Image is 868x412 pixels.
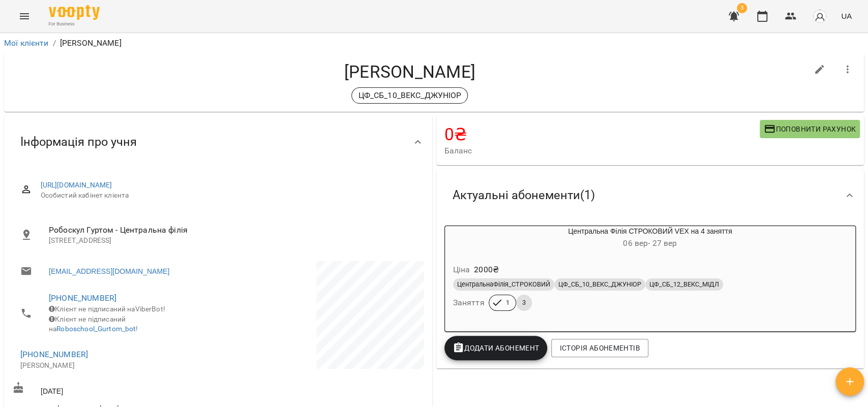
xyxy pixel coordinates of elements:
[813,9,827,23] img: avatar_s.png
[764,123,856,135] span: Поповнити рахунок
[20,134,137,150] span: Інформація про учня
[444,124,760,145] h4: 0 ₴
[60,37,122,49] p: [PERSON_NAME]
[49,293,116,303] a: [PHONE_NUMBER]
[453,342,540,354] span: Додати Абонемент
[645,280,723,289] span: ЦФ_СБ_12_ВЕКС_МІДЛ
[841,11,852,21] span: UA
[551,339,648,357] button: Історія абонементів
[351,87,468,104] div: ЦФ_СБ_10_ВЕКС_ДЖУНІОР
[53,37,56,49] li: /
[500,298,516,307] span: 1
[760,120,860,138] button: Поповнити рахунок
[20,361,208,371] p: [PERSON_NAME]
[4,116,432,168] div: Інформація про учня
[12,61,807,82] h4: [PERSON_NAME]
[10,379,218,398] div: [DATE]
[444,336,548,360] button: Додати Абонемент
[453,263,470,277] h6: Ціна
[453,296,485,310] h6: Заняття
[49,305,165,313] span: Клієнт не підписаний на ViberBot!
[554,280,645,289] span: ЦФ_СБ_10_ВЕКС_ДЖУНІОР
[49,21,100,27] span: For Business
[445,226,856,250] div: Центральна Філія СТРОКОВИЙ VEX на 4 заняття
[444,145,760,157] span: Баланс
[41,181,112,189] a: [URL][DOMAIN_NAME]
[20,350,88,359] a: [PHONE_NUMBER]
[49,224,416,236] span: Робоскул Гуртом - Центральна філія
[49,315,138,333] span: Клієнт не підписаний на !
[4,38,49,48] a: Мої клієнти
[4,37,864,49] nav: breadcrumb
[623,238,677,248] span: 06 вер - 27 вер
[445,226,856,323] button: Центральна Філія СТРОКОВИЙ VEX на 4 заняття06 вер- 27 верЦіна2000₴ЦентральнаФілія_СТРОКОВИЙЦФ_СБ_...
[56,325,136,333] a: Roboschool_Gurtom_bot
[49,5,100,20] img: Voopty Logo
[49,236,416,246] p: [STREET_ADDRESS]
[559,342,640,354] span: Історія абонементів
[837,7,856,25] button: UA
[436,169,864,221] div: Актуальні абонементи(1)
[49,266,169,276] a: [EMAIL_ADDRESS][DOMAIN_NAME]
[12,4,37,28] button: Menu
[453,187,595,203] span: Актуальні абонементи ( 1 )
[516,298,532,307] span: 3
[358,89,461,102] p: ЦФ_СБ_10_ВЕКС_ДЖУНІОР
[737,3,747,13] span: 3
[41,191,416,201] span: Особистий кабінет клієнта
[453,280,554,289] span: ЦентральнаФілія_СТРОКОВИЙ
[474,264,499,276] p: 2000 ₴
